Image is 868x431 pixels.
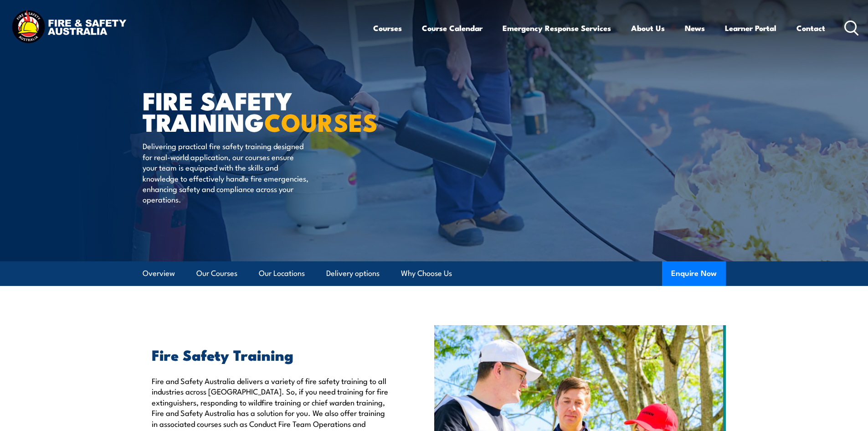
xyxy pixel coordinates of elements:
a: Our Locations [259,261,305,286]
button: Enquire Now [662,261,726,286]
a: Overview [143,261,175,286]
a: Learner Portal [725,16,776,40]
h2: Fire Safety Training [152,348,392,361]
a: Courses [373,16,402,40]
a: Course Calendar [422,16,483,40]
a: Our Courses [196,261,237,286]
a: News [685,16,705,40]
a: Contact [796,16,825,40]
strong: COURSES [264,102,378,140]
p: Delivering practical fire safety training designed for real-world application, our courses ensure... [143,140,309,204]
a: Delivery options [326,261,380,286]
a: Why Choose Us [401,261,452,286]
a: Emergency Response Services [503,16,611,40]
a: About Us [631,16,665,40]
h1: FIRE SAFETY TRAINING [143,89,368,132]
